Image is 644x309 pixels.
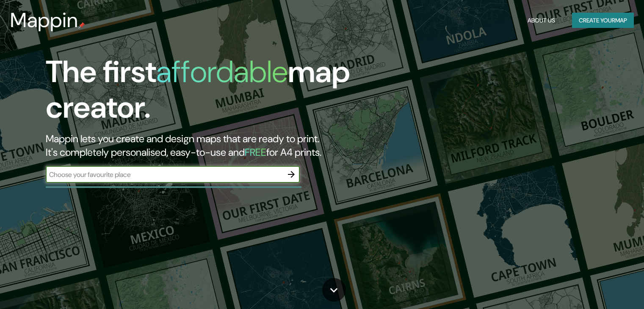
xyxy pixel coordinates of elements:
button: Create yourmap [572,13,634,28]
h1: The first map creator. [46,54,368,132]
h5: FREE [245,146,266,159]
h1: affordable [156,52,288,91]
h2: Mappin lets you create and design maps that are ready to print. It's completely personalised, eas... [46,132,368,159]
input: Choose your favourite place [46,170,283,179]
h3: Mappin [10,8,78,32]
button: About Us [524,13,558,28]
iframe: Help widget launcher [569,276,635,300]
img: mappin-pin [78,22,85,29]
